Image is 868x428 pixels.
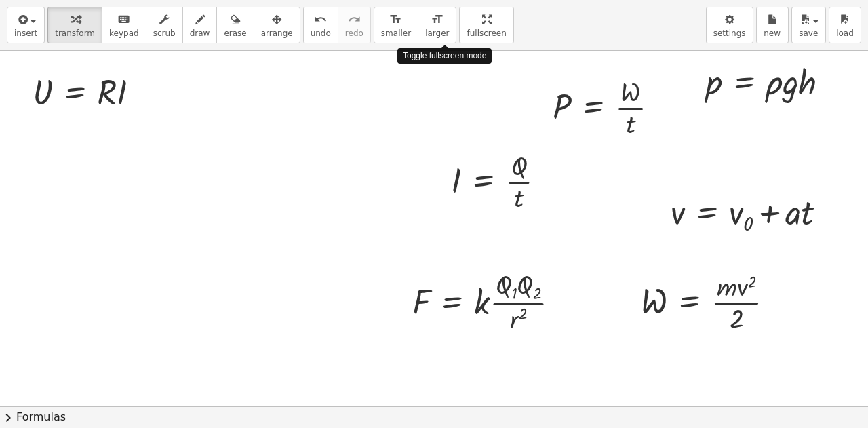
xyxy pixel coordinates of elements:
button: fullscreen [459,7,513,43]
span: undo [311,28,331,38]
button: erase [216,7,254,43]
button: draw [182,7,218,43]
button: arrange [254,7,300,43]
span: fullscreen [467,28,506,38]
button: settings [706,7,753,43]
span: redo [345,28,363,38]
button: insert [7,7,45,43]
i: undo [314,12,327,28]
span: scrub [153,28,176,38]
span: transform [55,28,95,38]
span: load [836,28,854,38]
i: format_size [389,12,402,28]
span: settings [713,28,746,38]
span: draw [190,28,210,38]
button: format_sizesmaller [374,7,418,43]
button: load [829,7,861,43]
span: keypad [109,28,139,38]
button: undoundo [303,7,338,43]
span: save [799,28,818,38]
div: Toggle fullscreen mode [397,48,492,64]
button: format_sizelarger [418,7,456,43]
span: erase [224,28,246,38]
span: new [764,28,781,38]
i: redo [348,12,361,28]
i: format_size [431,12,443,28]
button: save [791,7,826,43]
i: keyboard [117,12,130,28]
span: larger [425,28,449,38]
span: insert [14,28,37,38]
span: smaller [381,28,411,38]
button: new [756,7,789,43]
button: redoredo [338,7,371,43]
span: arrange [261,28,293,38]
button: scrub [146,7,183,43]
button: transform [47,7,102,43]
button: keyboardkeypad [102,7,146,43]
